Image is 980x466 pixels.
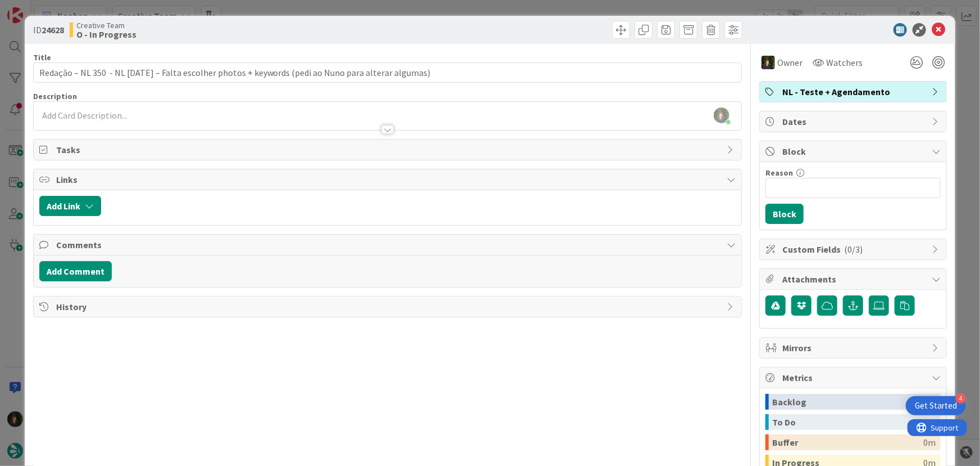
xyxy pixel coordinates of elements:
[33,62,742,83] input: type card name here...
[782,115,926,128] span: Dates
[714,107,730,123] img: OSJL0tKbxWQXy8f5HcXbcaBiUxSzdGq2.jpg
[762,56,775,69] img: MC
[39,196,101,216] button: Add Link
[56,238,722,252] span: Comments
[782,243,926,256] span: Custom Fields
[33,23,64,37] span: ID
[782,145,926,158] span: Block
[76,30,136,39] b: O - In Progress
[56,143,722,156] span: Tasks
[782,371,926,384] span: Metrics
[844,244,863,255] span: ( 0/3 )
[826,56,863,69] span: Watchers
[772,414,923,430] div: To Do
[772,394,923,410] div: Backlog
[782,85,926,98] span: NL - Teste + Agendamento
[33,91,77,101] span: Description
[923,394,936,410] div: 0m
[39,261,112,281] button: Add Comment
[782,341,926,355] span: Mirrors
[923,434,936,450] div: 0m
[24,2,51,15] span: Support
[765,168,793,178] label: Reason
[33,52,51,62] label: Title
[765,204,804,224] button: Block
[56,300,722,313] span: History
[782,272,926,286] span: Attachments
[956,393,966,404] div: 4
[56,173,722,186] span: Links
[906,396,966,415] div: Open Get Started checklist, remaining modules: 4
[76,21,136,30] span: Creative Team
[915,400,957,411] div: Get Started
[772,434,923,450] div: Buffer
[777,56,803,69] span: Owner
[42,24,64,35] b: 24628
